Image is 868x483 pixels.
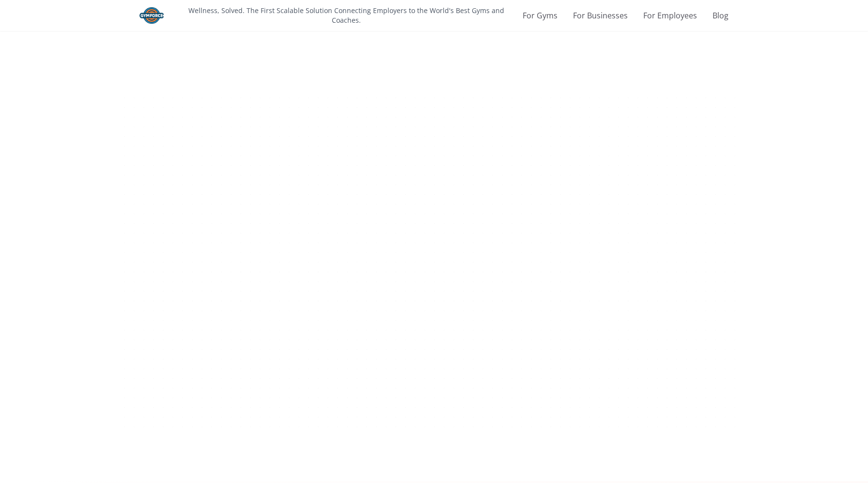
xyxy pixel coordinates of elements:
[173,6,519,25] p: Wellness, Solved. The First Scalable Solution Connecting Employers to the World's Best Gyms and C...
[573,10,628,21] a: For Businesses
[713,10,728,21] a: Blog
[523,10,558,21] a: For Gyms
[139,7,164,24] img: Gym Force Logo
[643,10,697,21] a: For Employees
